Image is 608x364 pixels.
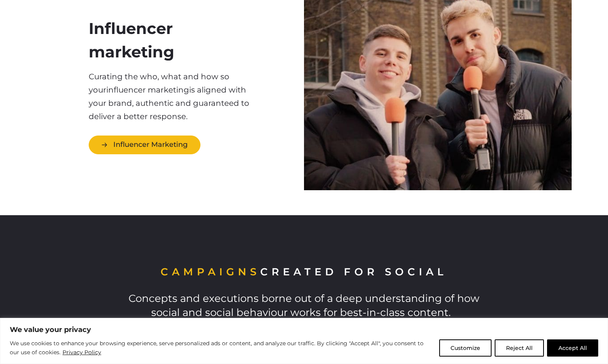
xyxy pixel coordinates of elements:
span: Campaigns [161,266,260,278]
a: Influencer Marketing [89,136,200,154]
h2: Influencer marketing [89,17,252,64]
button: Accept All [547,339,598,357]
span: is aligned with your brand, authentic and guaranteed to deliver a better response. [89,85,249,121]
h2: created for social [127,265,480,279]
p: We use cookies to enhance your browsing experience, serve personalized ads or content, and analyz... [10,339,433,357]
a: Privacy Policy [62,348,102,357]
button: Customize [439,339,492,357]
button: Reject All [495,339,544,357]
p: We value your privacy [10,325,598,334]
span: Curating the who, what and how so your [89,72,229,95]
span: . [449,306,451,319]
span: Concepts and executions borne out of a deep understanding of how social and social behaviour work... [129,292,479,319]
p: influencer marketing [89,70,252,123]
